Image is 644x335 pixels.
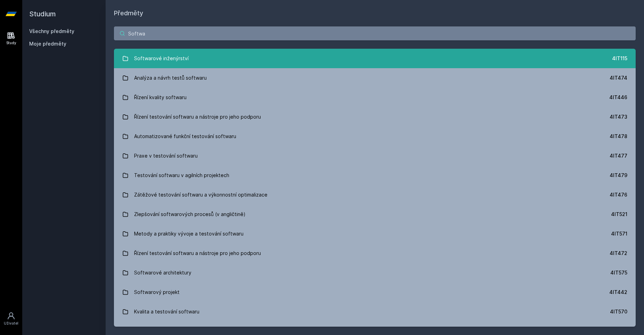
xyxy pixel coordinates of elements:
[610,113,627,120] div: 4IT473
[134,266,191,280] div: Softwarové architektury
[114,244,636,263] a: Řízení testování softwaru a nástroje pro jeho podporu 4IT472
[134,129,236,143] div: Automatizované funkční testování softwaru
[134,246,261,260] div: Řízení testování softwaru a nástroje pro jeho podporu
[4,321,18,326] div: Uživatel
[6,40,16,46] div: Study
[610,152,627,159] div: 4IT477
[610,191,627,198] div: 4IT476
[134,285,180,299] div: Softwarový projekt
[134,227,243,241] div: Metody a praktiky vývoje a testování softwaru
[134,90,187,104] div: Řízení kvality softwaru
[609,289,627,296] div: 4IT442
[610,250,627,257] div: 4IT472
[114,127,636,146] a: Automatizované funkční testování softwaru 4IT478
[609,94,627,101] div: 4IT446
[29,40,66,47] span: Moje předměty
[114,107,636,127] a: Řízení testování softwaru a nástroje pro jeho podporu 4IT473
[611,230,627,237] div: 4IT571
[114,185,636,205] a: Zátěžové testování softwaru a výkonnostní optimalizace 4IT476
[29,28,74,34] a: Všechny předměty
[610,269,627,276] div: 4IT575
[134,110,261,124] div: Řízení testování softwaru a nástroje pro jeho podporu
[114,205,636,224] a: Zlepšování softwarových procesů (v angličtině) 4IT521
[610,308,627,315] div: 4IT570
[134,168,229,182] div: Testování softwaru v agilních projektech
[134,207,246,221] div: Zlepšování softwarových procesů (v angličtině)
[114,224,636,244] a: Metody a praktiky vývoje a testování softwaru 4IT571
[134,188,267,202] div: Zátěžové testování softwaru a výkonnostní optimalizace
[610,74,627,81] div: 4IT474
[114,88,636,107] a: Řízení kvality softwaru 4IT446
[114,302,636,321] a: Kvalita a testování softwaru 4IT570
[114,49,636,68] a: Softwarové inženýrství 4IT115
[134,305,199,319] div: Kvalita a testování softwaru
[114,146,636,166] a: Praxe v testování softwaru 4IT477
[610,172,627,179] div: 4IT479
[1,28,21,49] a: Study
[612,55,627,62] div: 4IT115
[114,166,636,185] a: Testování softwaru v agilních projektech 4IT479
[134,71,207,85] div: Analýza a návrh testů softwaru
[114,68,636,88] a: Analýza a návrh testů softwaru 4IT474
[134,51,189,65] div: Softwarové inženýrství
[114,8,636,18] h1: Předměty
[114,263,636,282] a: Softwarové architektury 4IT575
[114,26,636,40] input: Název nebo ident předmětu…
[611,211,627,218] div: 4IT521
[114,282,636,302] a: Softwarový projekt 4IT442
[610,133,627,140] div: 4IT478
[134,149,198,163] div: Praxe v testování softwaru
[1,308,21,329] a: Uživatel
